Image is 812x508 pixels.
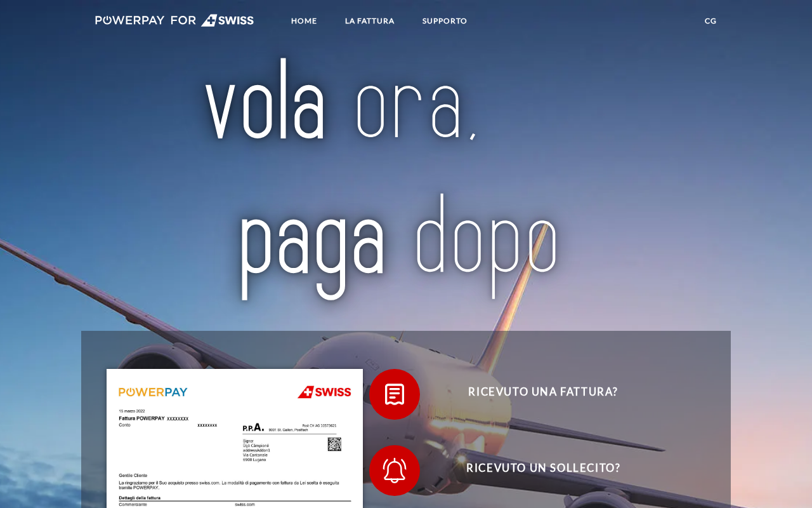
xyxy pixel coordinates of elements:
[369,369,699,420] button: Ricevuto una fattura?
[379,455,410,486] img: qb_bell.svg
[388,369,699,420] span: Ricevuto una fattura?
[369,445,699,496] button: Ricevuto un sollecito?
[412,10,478,32] a: SUPPORTO
[694,10,728,32] a: CG
[334,10,405,32] a: LA FATTURA
[123,51,690,304] img: title-swiss_it.svg
[379,378,410,410] img: qb_bill.svg
[95,14,254,27] img: logo-swiss-white.svg
[388,445,699,496] span: Ricevuto un sollecito?
[280,10,328,32] a: Home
